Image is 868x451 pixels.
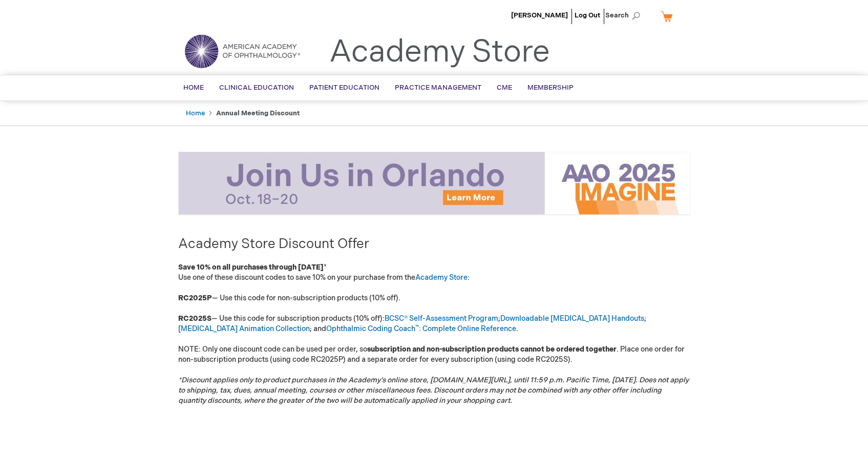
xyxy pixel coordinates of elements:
a: Home [186,109,205,117]
p: Use one of these discount codes to save 10% on your purchase from the : — Use this code for non-s... [178,273,690,406]
span: Clinical Education [219,84,294,92]
sup: ™ [415,324,419,330]
strong: Annual Meeting Discount [216,109,300,117]
span: Patient Education [309,84,379,92]
a: Academy Store [329,34,550,71]
strong: subscription and non-subscription products cannot be ordered together [367,345,617,354]
a: Downloadable [MEDICAL_DATA] Handouts [500,314,644,323]
span: Home [183,84,204,92]
a: Log Out [575,11,600,19]
em: *Discount applies only to product purchases in the Academy’s online store, [DOMAIN_NAME][URL], un... [178,376,689,405]
span: Save 10% on all purchases through [DATE] [178,263,324,272]
span: Search [605,5,644,26]
strong: RC2025P [178,294,212,302]
a: [MEDICAL_DATA] Animation Collection [178,324,310,333]
span: CME [497,84,512,92]
a: BCSC® Self-Assessment Program [385,314,498,323]
a: Ophthalmic Coding Coach™: Complete Online Reference [326,324,516,333]
a: Academy Store [415,273,468,282]
span: Practice Management [395,84,481,92]
h1: Academy Store Discount Offer [178,237,690,252]
span: Membership [527,84,574,92]
a: [PERSON_NAME] [511,11,568,19]
strong: RC2025S [178,314,211,323]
